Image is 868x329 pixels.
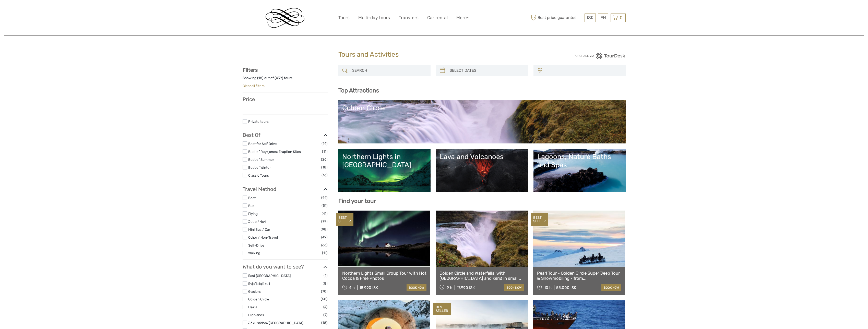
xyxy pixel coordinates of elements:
[440,153,524,188] a: Lava and Volcanoes
[322,149,328,154] span: (11)
[342,153,427,188] a: Northern Lights in [GEOGRAPHIC_DATA]
[248,321,303,325] a: Jökulsárlón/[GEOGRAPHIC_DATA]
[440,153,524,161] div: Lava and Volcanoes
[243,84,265,88] a: Clear all filters
[338,14,350,21] a: Tours
[342,271,427,281] a: Northern Lights Small Group Tour with Hot Cocoa & Free Photos
[322,250,328,256] span: (11)
[587,15,593,20] span: ISK
[321,234,328,240] span: (49)
[248,289,261,294] a: Glaciers
[399,14,419,21] a: Transfers
[248,305,257,309] a: Hekla
[248,204,254,208] a: Bus
[598,14,608,22] div: EN
[248,150,301,154] a: Best of Reykjanes/Eruption Sites
[619,15,623,20] span: 0
[544,285,552,290] span: 10 h
[258,76,262,80] label: 18
[504,284,524,291] a: book now
[456,14,470,21] a: More
[321,156,328,162] span: (26)
[321,288,328,294] span: (70)
[323,281,328,286] span: (8)
[248,196,256,200] a: Boat
[243,264,328,270] h3: What do you want to see?
[322,172,328,178] span: (16)
[322,203,328,209] span: (51)
[537,153,622,169] div: Lagoons, Nature Baths and Spas
[427,14,448,21] a: Car rental
[448,66,526,75] input: SELECT DATES
[537,271,622,281] a: Pearl Tour - Golden Circle Super Jeep Tour & Snowmobiling - from [GEOGRAPHIC_DATA]
[457,285,475,290] div: 17.990 ISK
[338,51,530,59] h1: Tours and Activities
[447,285,452,290] span: 9 h
[322,141,328,147] span: (14)
[439,271,524,281] a: Golden Circle and Waterfalls, with [GEOGRAPHIC_DATA] and Kerið in small group
[321,320,328,326] span: (18)
[556,285,576,290] div: 55.000 ISK
[321,164,328,170] span: (18)
[248,274,291,278] a: East [GEOGRAPHIC_DATA]
[359,285,378,290] div: 18.990 ISK
[248,119,269,124] a: Private tours
[248,251,260,255] a: Walking
[321,195,328,201] span: (44)
[358,14,390,21] a: Multi-day tours
[276,76,282,80] label: 439
[349,285,355,290] span: 4 h
[537,153,622,188] a: Lagoons, Nature Baths and Spas
[338,198,376,204] b: Find your tour
[407,284,426,291] a: book now
[248,220,266,224] a: Jeep / 4x4
[338,87,379,94] b: Top Attractions
[248,173,269,177] a: Classic Tours
[248,313,264,317] a: Highlands
[248,297,269,301] a: Golden Circle
[433,303,451,315] div: BEST SELLER
[530,14,583,22] span: Best price guarantee
[531,213,548,226] div: BEST SELLER
[266,8,304,28] img: Reykjavik Residence
[342,104,622,112] div: Golden Circle
[336,213,353,226] div: BEST SELLER
[248,235,278,239] a: Other / Non-Travel
[248,142,277,146] a: Best for Self Drive
[322,211,328,216] span: (41)
[601,284,621,291] a: book now
[248,243,264,247] a: Self-Drive
[321,226,328,232] span: (98)
[342,104,622,140] a: Golden Circle
[574,53,625,59] img: PurchaseViaTourDesk.png
[321,218,328,224] span: (79)
[243,96,328,102] h3: Price
[350,66,428,75] input: SEARCH
[243,76,328,83] div: Showing ( ) out of ( ) tours
[323,312,328,318] span: (7)
[243,186,328,192] h3: Travel Method
[248,227,270,231] a: Mini Bus / Car
[321,296,328,302] span: (58)
[324,273,328,278] span: (1)
[323,304,328,310] span: (4)
[248,212,258,216] a: Flying
[248,157,274,162] a: Best of Summer
[321,242,328,248] span: (66)
[342,153,427,169] div: Northern Lights in [GEOGRAPHIC_DATA]
[248,282,270,286] a: Eyjafjallajökull
[248,165,271,169] a: Best of Winter
[243,67,258,73] strong: Filters
[243,132,328,138] h3: Best Of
